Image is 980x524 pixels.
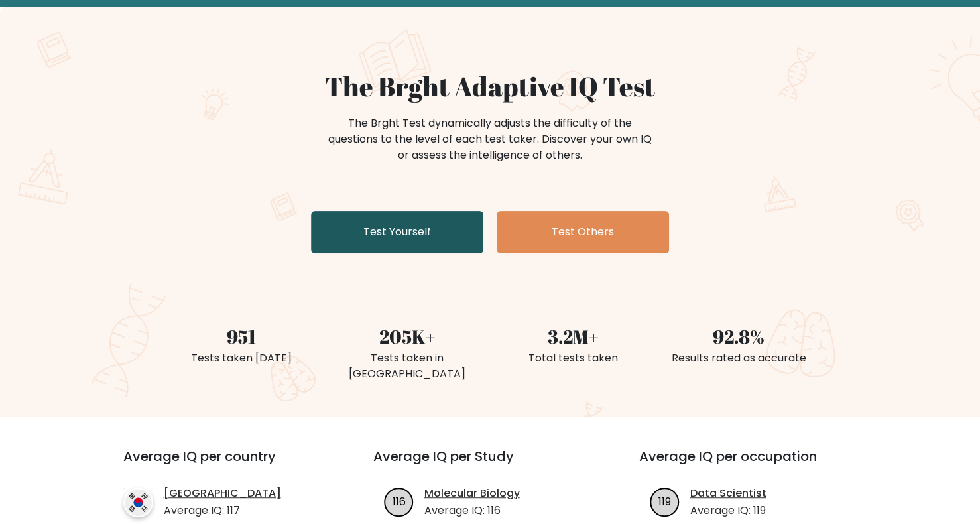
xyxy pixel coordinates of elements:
div: 92.8% [664,322,814,350]
div: Total tests taken [498,350,648,366]
a: Test Others [497,211,669,253]
text: 119 [658,493,671,509]
div: Tests taken in [GEOGRAPHIC_DATA] [332,350,482,382]
div: Tests taken [DATE] [166,350,316,366]
a: Test Yourself [311,211,483,253]
a: Data Scientist [690,486,766,501]
p: Average IQ: 116 [424,503,520,519]
h3: Average IQ per Study [373,448,607,480]
div: 951 [166,322,316,350]
div: 205K+ [332,322,482,350]
h1: The Brght Adaptive IQ Test [166,70,814,102]
h3: Average IQ per country [123,448,326,480]
a: Molecular Biology [424,486,520,501]
div: 3.2M+ [498,322,648,350]
div: The Brght Test dynamically adjusts the difficulty of the questions to the level of each test take... [324,115,656,163]
p: Average IQ: 117 [164,503,281,519]
img: country [123,488,153,517]
h3: Average IQ per occupation [639,448,873,480]
p: Average IQ: 119 [690,503,766,519]
text: 116 [392,493,405,509]
div: Results rated as accurate [664,350,814,366]
a: [GEOGRAPHIC_DATA] [164,486,281,501]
